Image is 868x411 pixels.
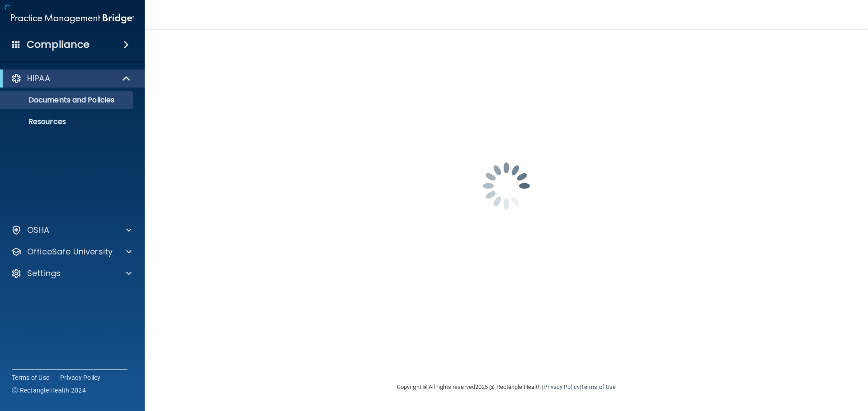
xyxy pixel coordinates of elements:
[543,383,579,390] a: Privacy Policy
[341,373,671,402] div: Copyright © All rights reserved 2025 @ Rectangle Health | |
[712,347,857,383] iframe: Drift Widget Chat Controller
[12,386,86,395] span: Ⓒ Rectangle Health 2024
[11,246,132,257] a: OfficeSafe University
[12,373,49,382] a: Terms of Use
[27,268,61,279] p: Settings
[27,38,90,51] h4: Compliance
[27,225,50,236] p: OSHA
[11,268,132,279] a: Settings
[11,9,134,28] img: PMB logo
[27,73,50,84] p: HIPAA
[581,383,616,390] a: Terms of Use
[11,73,131,84] a: HIPAA
[461,141,552,231] img: spinner.e123f6fc.gif
[6,117,129,126] p: Resources
[6,96,129,105] p: Documents and Policies
[11,225,132,236] a: OSHA
[27,246,113,257] p: OfficeSafe University
[60,373,101,382] a: Privacy Policy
